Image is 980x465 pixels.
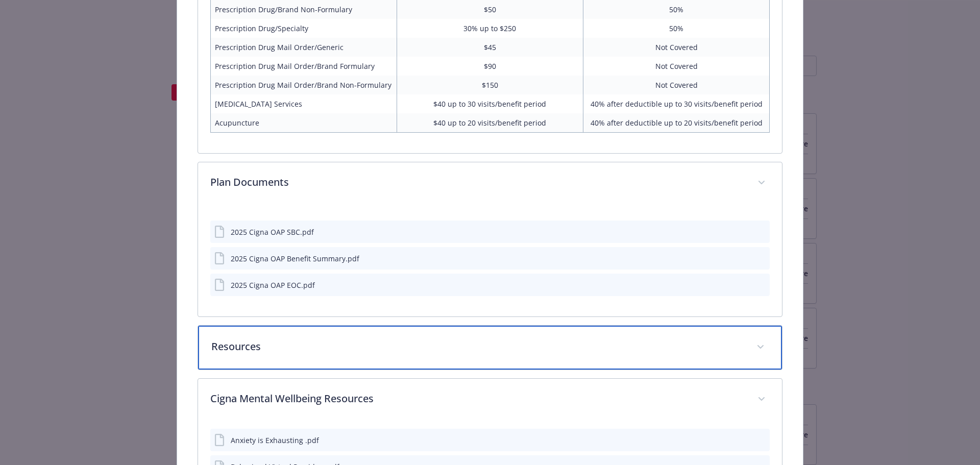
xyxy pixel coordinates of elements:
div: Plan Documents [198,162,782,204]
div: Plan Documents [198,204,782,316]
td: 40% after deductible up to 20 visits/benefit period [583,113,770,133]
button: preview file [756,227,766,237]
button: preview file [756,280,766,290]
p: Plan Documents [210,175,746,190]
div: 2025 Cigna OAP EOC.pdf [231,280,315,290]
p: Cigna Mental Wellbeing Resources [210,391,746,406]
div: Resources [198,326,782,370]
td: Prescription Drug Mail Order/Brand Formulary [210,57,397,76]
button: preview file [756,253,766,264]
td: 50% [583,19,770,38]
td: Prescription Drug/Specialty [210,19,397,38]
td: Not Covered [583,57,770,76]
td: Not Covered [583,38,770,57]
div: 2025 Cigna OAP Benefit Summary.pdf [231,253,359,264]
button: preview file [756,435,766,446]
div: Cigna Mental Wellbeing Resources [198,379,782,421]
td: $45 [397,38,583,57]
td: [MEDICAL_DATA] Services [210,94,397,113]
p: Resources [211,339,745,354]
td: 30% up to $250 [397,19,583,38]
td: Acupuncture [210,113,397,133]
button: download file [740,253,748,264]
td: $150 [397,76,583,94]
div: Anxiety is Exhausting .pdf [231,435,319,446]
div: 2025 Cigna OAP SBC.pdf [231,227,314,237]
td: Prescription Drug Mail Order/Generic [210,38,397,57]
td: Not Covered [583,76,770,94]
button: download file [740,227,748,237]
td: 40% after deductible up to 30 visits/benefit period [583,94,770,113]
td: $90 [397,57,583,76]
td: $40 up to 20 visits/benefit period [397,113,583,133]
td: Prescription Drug Mail Order/Brand Non-Formulary [210,76,397,94]
button: download file [740,435,748,446]
td: $40 up to 30 visits/benefit period [397,94,583,113]
button: download file [740,280,748,290]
